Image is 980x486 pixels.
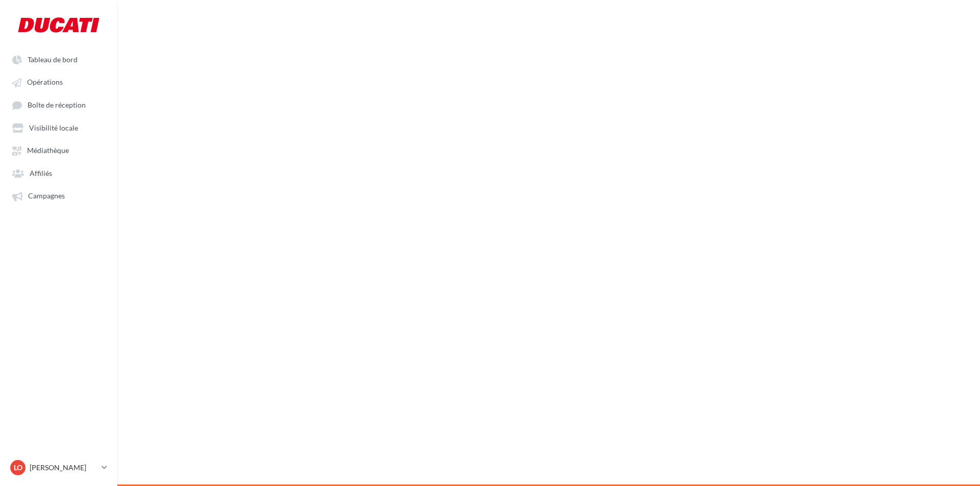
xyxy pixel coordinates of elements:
a: Visibilité locale [6,118,111,137]
a: Campagnes [6,186,111,204]
span: Boîte de réception [28,100,86,109]
a: Opérations [6,72,111,91]
span: Campagnes [28,192,65,200]
a: Médiathèque [6,141,111,159]
span: Affiliés [30,169,52,177]
a: Boîte de réception [6,95,111,114]
span: Médiathèque [27,146,69,155]
span: Opérations [27,78,63,87]
span: Lo [14,463,22,473]
span: Tableau de bord [28,55,78,64]
span: Visibilité locale [29,123,78,132]
a: Tableau de bord [6,50,111,68]
a: Lo [PERSON_NAME] [8,458,109,477]
p: [PERSON_NAME] [30,463,97,473]
a: Affiliés [6,164,111,182]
